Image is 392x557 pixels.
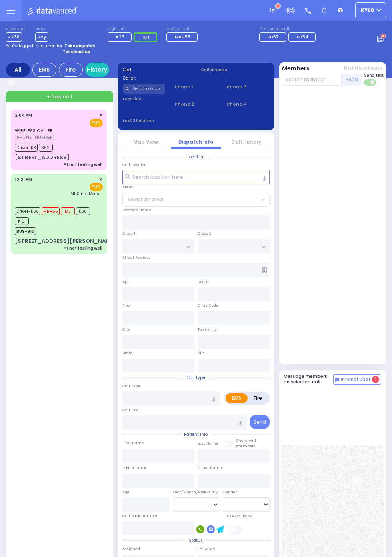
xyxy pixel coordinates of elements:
div: Pt not feeling well [64,245,103,251]
img: message.svg [270,8,276,14]
span: Send text [364,72,384,78]
span: FD54 [297,34,308,40]
label: EMS [226,393,248,403]
span: Other building occupants [262,267,268,273]
span: KY30 [6,32,22,42]
span: Select an area [128,196,163,203]
a: History [85,63,109,77]
a: WIRELESS CALLER [15,127,53,134]
span: Status [185,537,207,543]
label: ZIP [198,350,204,356]
label: Dispatcher [6,27,26,32]
label: Turn off text [364,78,377,86]
label: Caller name [201,67,269,73]
label: P Last Name [198,465,222,471]
label: State [122,350,133,356]
input: Search a contact [123,84,165,94]
label: Call Location [122,162,147,168]
button: Members [282,64,310,73]
span: Bay [35,32,48,42]
span: MRH55 [175,34,190,40]
label: Areas [122,184,133,190]
span: K27 [116,34,124,40]
label: Apt [122,279,129,285]
button: Notifications [344,64,383,73]
label: Cad: [123,67,191,73]
label: Caller: [123,75,191,81]
a: Map View [133,138,158,145]
label: Gender [223,489,237,495]
label: Township [198,327,216,332]
label: Fire units on call [259,27,318,32]
span: Patient info [180,431,212,437]
span: Driver-K8 [15,144,38,152]
div: Fire [59,63,83,77]
label: P First Name [122,465,148,471]
span: FD67 [268,34,279,40]
a: Call History [232,138,262,145]
img: comment-alt.png [335,378,339,382]
span: Phone 1 [175,84,217,90]
label: Fire [247,393,268,403]
span: K11 [143,34,149,40]
span: 12:21 AM [15,177,32,183]
strong: Take backup [63,49,90,55]
span: Mt Sinai Maternal Care [71,191,103,197]
label: Street Address [122,255,151,260]
img: Logo [28,6,81,16]
label: En Route [198,546,216,552]
span: K101 [15,217,29,225]
span: Phone 2 [175,101,217,108]
span: M3 [61,207,75,215]
span: + New call [47,93,72,100]
label: Cross 1 [122,231,135,236]
strong: Take dispatch [64,43,95,49]
label: Use Callback [227,513,252,519]
label: Call back number [122,513,158,519]
label: Last Name [198,441,219,446]
label: Last 3 location [123,118,196,124]
span: [PHONE_NUMBER] [15,134,54,140]
button: Send [250,415,270,429]
label: Call Type [122,383,140,389]
label: Assigned [122,546,140,552]
label: Location Name [122,207,151,213]
span: ky68 [361,7,374,14]
label: City [122,327,130,332]
div: Year/Month/Week/Day [173,489,220,495]
label: Age [122,489,130,495]
h5: Message members on selected call [284,374,334,384]
div: Pt not feeling well [64,162,103,168]
span: ✕ [99,176,103,183]
div: EMS [32,63,56,77]
button: ky68 [355,2,386,18]
span: Phone 4 [227,101,269,108]
label: Cross 2 [198,231,212,236]
span: K65 [76,207,90,215]
label: Lines [35,27,48,32]
div: [STREET_ADDRESS] [15,154,70,162]
small: Share with [236,438,258,443]
div: [STREET_ADDRESS][PERSON_NAME] [15,237,116,245]
span: Internal Chat [341,377,370,382]
span: Location [183,154,209,160]
div: All [6,63,30,77]
button: Internal Chat 1 [333,374,381,385]
label: Medic on call [166,27,200,32]
span: BUS-910 [15,227,36,235]
span: members [236,443,256,449]
span: 1 [372,376,379,383]
a: Dispatch info [179,138,214,145]
span: Phone 3 [227,84,269,90]
input: Search member [282,74,342,86]
span: Call type [183,375,209,381]
label: Entry Code [198,303,219,308]
label: Call Info [122,407,138,413]
span: 2:04 AM [15,112,32,118]
input: Search location here [122,170,270,184]
label: First Name [122,440,144,446]
span: EMS [90,183,103,191]
span: EMS [90,119,103,127]
label: Room [198,279,209,285]
span: MRH55 [42,207,60,215]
